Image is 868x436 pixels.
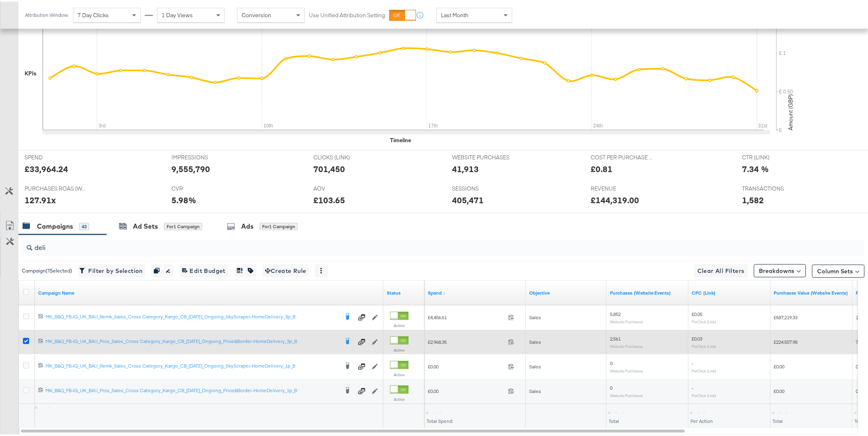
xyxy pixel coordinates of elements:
[692,367,717,372] sub: Per Click (Link)
[610,367,643,372] sub: Website Purchases
[133,220,158,229] div: Ad Sets
[742,152,804,160] span: CTR (LINK)
[428,313,505,319] span: £4,456.51
[81,264,143,275] span: Filter by Selection
[25,11,69,16] div: Attribution Window:
[529,386,541,393] span: Sales
[46,336,339,343] div: MK_B&Q_FB-IG_UK_BAU_Pros_Sales_Cross Category_Kargo_CB_[DATE]_Ongoing_Price&Border-HomeDelivery_3p_B
[313,183,375,191] span: AOV
[529,337,541,343] span: Sales
[742,161,769,173] div: 7.34 %
[610,359,612,365] span: 0
[428,288,523,295] a: The total amount spent to date.
[390,346,409,351] label: Active
[78,10,109,17] span: 7 Day Clicks
[774,313,798,319] span: £587,219.33
[46,361,339,368] div: MK_B&Q_FB-IG_UK_BAU_Remk_Sales_Cross Category_Kargo_CB_[DATE]_Ongoing_SkyScraper-HomeDelivery_1p_B
[694,263,748,276] button: Clear All Filters
[591,161,612,173] div: £0.81
[692,309,703,316] span: £0.05
[452,183,514,191] span: SESSIONS
[428,362,505,368] span: £0.00
[164,221,202,229] div: for 1 Campaign
[22,266,72,273] div: Campaign ( 1 Selected)
[171,193,196,204] div: 5.98%
[610,383,612,389] span: 0
[25,161,68,173] div: £33,964.24
[171,152,233,160] span: IMPRESSIONS
[692,359,694,365] span: -
[46,312,339,318] div: MK_B&Q_FB-IG_UK_BAU_Remk_Sales_Cross Category_Kargo_CB_[DATE]_Ongoing_SkyScraper-HomeDelivery_3p_B
[46,386,339,392] div: MK_B&Q_FB-IG_UK_BAU_Pros_Sales_Cross Category_Kargo_CB_[DATE]_Ongoing_Price&Border-HomeDelivery_1p_B
[25,183,86,191] span: PURCHASES ROAS (WEBSITE EVENTS)
[46,386,339,394] a: MK_B&Q_FB-IG_UK_BAU_Pros_Sales_Cross Category_Kargo_CB_[DATE]_Ongoing_Price&Border-HomeDelivery_1p_B
[452,193,484,204] div: 405,471
[742,193,764,204] div: 1,582
[46,336,339,345] a: MK_B&Q_FB-IG_UK_BAU_Pros_Sales_Cross Category_Kargo_CB_[DATE]_Ongoing_Price&Border-HomeDelivery_3p_B
[692,391,717,396] sub: Per Click (Link)
[856,362,867,368] span: 0.00x
[387,288,421,295] a: Shows the current state of your Ad Campaign.
[427,416,452,422] span: Total Spend
[313,193,345,204] div: £103.65
[313,161,345,173] div: 701,450
[774,337,798,343] span: £224,507.98
[25,193,56,204] div: 127.91x
[263,263,309,276] button: Create Rule
[428,337,505,343] span: £2,968.35
[610,288,685,295] a: The number of times a purchase was made tracked by your Custom Audience pixel on your website aft...
[46,312,339,320] a: MK_B&Q_FB-IG_UK_BAU_Remk_Sales_Cross Category_Kargo_CB_[DATE]_Ongoing_SkyScraper-HomeDelivery_3p_B
[754,263,806,276] button: Breakdowns
[610,391,643,396] sub: Website Purchases
[441,10,468,17] span: Last Month
[390,321,409,327] label: Active
[812,263,865,276] button: Column Sets
[691,416,713,422] span: Per Action
[265,264,306,275] span: Create Rule
[171,183,233,191] span: CVR
[787,93,795,129] text: Amount (GBP)
[692,383,694,389] span: -
[697,264,745,275] span: Clear All Filters
[692,342,717,347] sub: Per Click (Link)
[79,221,89,229] div: 43
[742,183,804,191] span: TRANSACTIONS
[390,370,409,376] label: Active
[452,152,514,160] span: WEBSITE PURCHASES
[591,152,652,160] span: COST PER PURCHASE (WEBSITE EVENTS)
[856,386,867,393] span: 0.00x
[529,362,541,368] span: Sales
[180,263,228,276] button: Edit Budget
[591,193,639,204] div: £144,319.00
[774,362,785,368] span: £0.00
[610,318,643,322] sub: Website Purchases
[260,221,298,229] div: for 1 Campaign
[610,309,621,316] span: 5,852
[692,288,767,295] a: The average cost for each link click you've received from your ad.
[38,288,380,295] a: Your campaign name.
[78,263,145,276] button: Filter by Selection
[37,220,73,229] div: Campaigns
[171,161,210,173] div: 9,555,790
[591,183,652,191] span: REVENUE
[529,313,541,319] span: Sales
[774,386,785,393] span: £0.00
[241,220,254,229] div: Ads
[452,161,479,173] div: 41,913
[428,386,505,393] span: £0.00
[32,235,787,251] input: Search Campaigns by Name, ID or Objective
[309,10,386,18] label: Use Unified Attribution Setting:
[313,152,375,160] span: CLICKS (LINK)
[390,395,409,400] label: Active
[692,318,717,322] sub: Per Click (Link)
[390,135,411,143] div: Timeline
[25,68,37,76] div: KPIs
[46,361,339,369] a: MK_B&Q_FB-IG_UK_BAU_Remk_Sales_Cross Category_Kargo_CB_[DATE]_Ongoing_SkyScraper-HomeDelivery_1p_B
[692,334,703,340] span: £0.03
[610,342,643,347] sub: Website Purchases
[25,152,86,160] span: SPEND
[182,264,226,275] span: Edit Budget
[242,10,271,17] span: Conversion
[529,288,603,295] a: Your campaign's objective.
[162,10,193,17] span: 1 Day Views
